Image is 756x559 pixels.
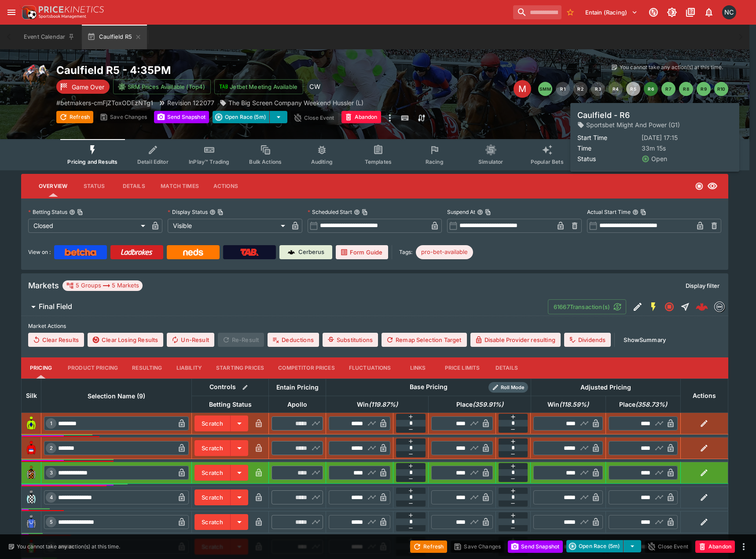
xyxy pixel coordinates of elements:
button: Caulfield R5 [82,25,147,49]
img: Ladbrokes [121,249,153,256]
div: Closed [28,219,148,233]
button: Match Times [154,176,206,197]
button: R1 [556,82,570,96]
div: 5 Groups 5 Markets [66,280,139,291]
button: Remap Selection Target [382,333,467,347]
em: ( 358.73 %) [635,399,667,410]
p: Copy To Clipboard [56,98,153,107]
p: You cannot take any action(s) at this time. [17,543,120,551]
button: Resulting [125,357,169,379]
span: pro-bet-available [416,248,473,257]
a: bc3baf8b-594b-4909-8a00-6ccdba580413 [693,298,711,316]
button: Bulk edit [239,382,251,393]
div: Event type filters [60,139,689,170]
button: R10 [714,82,728,96]
p: Display Status [168,208,208,216]
span: Roll Mode [497,384,528,391]
button: Clear Losing Results [88,333,163,347]
img: runner 5 [24,515,38,529]
button: Product Pricing [61,357,125,379]
label: View on : [28,245,51,259]
div: bc3baf8b-594b-4909-8a00-6ccdba580413 [696,301,708,313]
img: runner 1 [24,416,38,430]
div: Base Pricing [406,382,451,393]
button: Competitor Prices [271,357,342,379]
button: R8 [679,82,693,96]
span: 5 [48,519,55,525]
span: InPlay™ Trading [189,158,229,165]
button: Notifications [701,4,717,20]
button: Copy To Clipboard [77,209,83,215]
button: Edit Detail [630,299,646,315]
p: Scheduled Start [308,208,352,216]
div: Chris Winter [307,79,323,95]
img: TabNZ [240,249,259,256]
div: Start From [599,111,728,125]
span: Detail Editor [137,158,169,165]
button: Straight [677,299,693,315]
svg: Closed [664,302,675,312]
button: R7 [661,82,675,96]
button: Event Calendar [18,25,80,49]
span: System Controls [639,158,682,165]
th: Controls [192,379,269,396]
span: Place [447,399,513,410]
span: Place [609,399,677,410]
span: Simulator [478,158,503,165]
img: runner 2 [24,441,38,455]
img: runner 4 [24,490,38,504]
img: horse_racing.png [21,63,49,92]
a: Form Guide [336,245,388,259]
span: Mark an event as closed and abandoned. [341,112,381,121]
button: Disable Provider resulting [470,333,561,347]
span: Re-Result [218,333,264,347]
button: Closed [661,299,677,315]
button: Send Snapshot [508,541,563,553]
span: Betting Status [199,399,261,410]
button: R9 [697,82,711,96]
img: Cerberus [288,249,295,256]
button: Clear Results [28,333,84,347]
div: betmakers [714,302,725,312]
button: ShowSummary [618,333,671,347]
h6: Final Field [39,302,72,311]
label: Market Actions [28,320,721,333]
span: Bulk Actions [249,158,282,165]
button: Copy To Clipboard [362,209,368,215]
button: No Bookmarks [563,5,577,19]
span: Auditing [311,158,333,165]
button: Display filter [680,279,725,293]
span: Win [538,399,598,410]
button: Jetbet Meeting Available [214,79,303,94]
th: Apollo [269,396,326,412]
span: Related Events [584,158,623,165]
button: Price Limits [438,357,487,379]
button: Fluctuations [342,357,398,379]
span: Mark an event as closed and abandoned. [695,541,735,550]
em: ( 359.91 %) [473,399,503,410]
div: Nick Conway [722,5,736,19]
button: Abandon [695,541,735,553]
span: Win [347,399,407,410]
p: Actual Start Time [587,208,631,216]
img: Betcha [65,249,96,256]
h2: Copy To Clipboard [56,63,393,77]
div: Show/hide Price Roll mode configuration. [488,382,528,393]
button: select merge strategy [270,111,287,123]
div: split button [566,540,641,552]
th: Silk [22,379,41,412]
span: 4 [48,494,55,500]
button: Scratch [195,440,231,456]
button: Overview [32,176,74,197]
img: logo-cerberus--red.svg [696,301,708,313]
button: Links [398,357,438,379]
span: 3 [48,470,55,476]
button: SRM Prices Available (Top4) [113,79,211,94]
button: R5 [626,82,640,96]
p: Revision 122077 [167,98,214,107]
button: Copy To Clipboard [485,209,491,215]
input: search [513,5,561,19]
button: Scratch [195,465,231,481]
button: R3 [591,82,605,96]
svg: Visible [707,181,718,191]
